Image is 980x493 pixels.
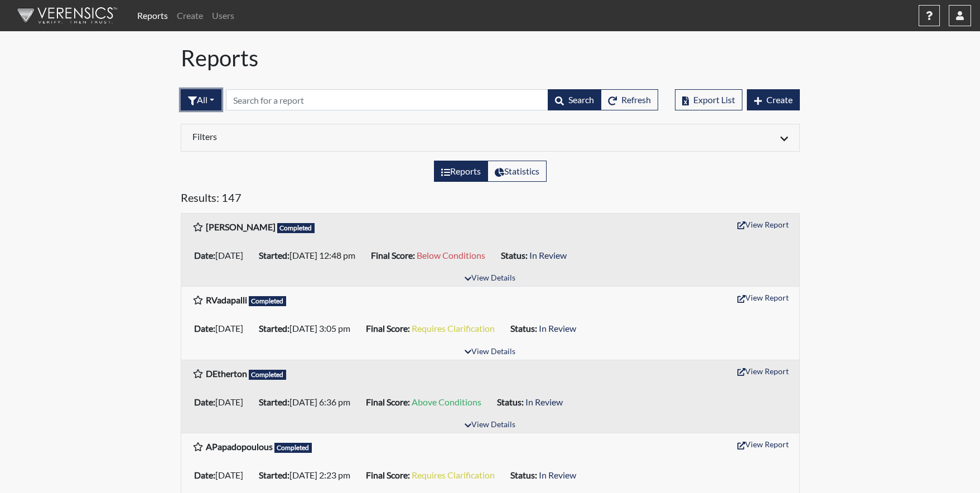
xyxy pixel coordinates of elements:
b: RVadapalli [206,294,247,305]
li: [DATE] [190,466,254,484]
span: Refresh [621,94,651,105]
b: Started: [259,250,289,260]
b: [PERSON_NAME] [206,221,276,232]
div: Filter by interview status [181,89,221,110]
b: Date: [194,470,215,480]
h1: Reports [181,45,800,71]
span: Create [766,94,793,105]
span: Completed [277,223,315,233]
b: Final Score: [371,250,415,260]
button: Search [548,89,601,110]
li: [DATE] 2:23 pm [254,466,361,484]
b: Started: [259,397,289,407]
button: View Report [732,289,794,306]
button: Refresh [601,89,658,110]
button: View Report [732,362,794,380]
span: Requires Clarification [412,470,495,480]
b: Final Score: [366,323,410,333]
span: Completed [249,296,287,306]
button: View Details [460,418,520,433]
h5: Results: 147 [181,191,800,209]
span: Completed [274,443,312,453]
button: Export List [675,89,742,110]
li: [DATE] [190,246,254,264]
button: View Report [732,436,794,453]
b: Status: [510,323,537,333]
span: Search [568,94,594,105]
button: View Details [460,345,520,360]
label: View the list of reports [434,161,488,182]
li: [DATE] [190,320,254,337]
span: In Review [539,323,576,333]
b: Status: [510,470,537,480]
b: Status: [501,250,528,260]
span: Requires Clarification [412,323,495,333]
button: View Report [732,216,794,233]
button: All [181,89,221,110]
span: In Review [529,250,567,260]
a: Create [172,4,207,27]
span: Completed [249,370,287,380]
li: [DATE] 6:36 pm [254,393,361,411]
li: [DATE] 3:05 pm [254,320,361,337]
b: DEtherton [206,368,247,379]
b: Date: [194,397,215,407]
span: Export List [693,94,735,105]
li: [DATE] 12:48 pm [254,246,366,264]
span: In Review [525,397,563,407]
button: View Details [460,271,520,286]
button: Create [747,89,800,110]
b: Final Score: [366,397,410,407]
b: Date: [194,250,215,260]
label: View statistics about completed interviews [487,161,547,182]
a: Users [207,4,239,27]
b: APapadopoulous [206,441,273,452]
b: Started: [259,470,289,480]
b: Final Score: [366,470,410,480]
b: Started: [259,323,289,333]
input: Search by Registration ID, Interview Number, or Investigation Name. [226,89,548,110]
h6: Filters [192,131,482,142]
b: Status: [497,397,524,407]
a: Reports [133,4,172,27]
span: Above Conditions [412,397,481,407]
span: In Review [539,470,576,480]
b: Date: [194,323,215,333]
li: [DATE] [190,393,254,411]
div: Click to expand/collapse filters [184,131,796,144]
span: Below Conditions [417,250,485,260]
